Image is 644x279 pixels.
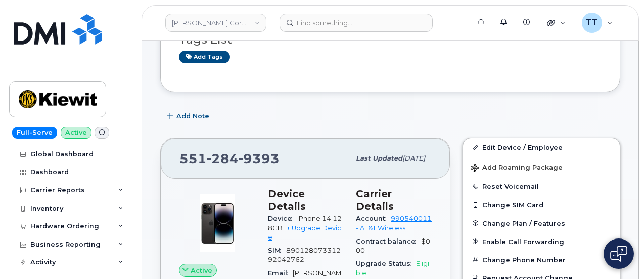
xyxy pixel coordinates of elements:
[179,51,230,63] a: Add tags
[268,269,293,277] span: Email
[463,156,620,177] button: Add Roaming Package
[471,164,563,173] span: Add Roaming Package
[463,177,620,195] button: Reset Voicemail
[463,138,620,156] a: Edit Device / Employee
[187,193,248,254] img: image20231002-3703462-njx0qo.jpeg
[268,188,344,212] h3: Device Details
[268,224,341,241] a: + Upgrade Device
[280,14,433,32] input: Find something...
[356,215,391,222] span: Account
[356,260,429,276] span: Eligible
[239,151,280,166] span: 9393
[268,215,342,231] span: iPhone 14 128GB
[540,13,573,33] div: Quicklinks
[160,107,218,126] button: Add Note
[482,237,564,245] span: Enable Call Forwarding
[356,260,416,267] span: Upgrade Status
[463,251,620,269] button: Change Phone Number
[463,232,620,251] button: Enable Call Forwarding
[356,215,432,231] a: 990540011 - AT&T Wireless
[356,154,402,162] span: Last updated
[482,219,565,227] span: Change Plan / Features
[268,215,297,222] span: Device
[179,33,602,46] h3: Tags List
[268,247,341,263] span: 89012807331292042762
[207,151,239,166] span: 284
[356,237,421,245] span: Contract balance
[463,195,620,214] button: Change SIM Card
[179,151,280,166] span: 551
[165,14,266,32] a: Kiewit Corporation
[463,214,620,232] button: Change Plan / Features
[268,247,286,254] span: SIM
[191,266,212,275] span: Active
[586,17,598,29] span: TT
[356,188,432,212] h3: Carrier Details
[402,154,425,162] span: [DATE]
[575,13,620,33] div: Travis Tedesco
[610,246,627,262] img: Open chat
[176,111,209,121] span: Add Note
